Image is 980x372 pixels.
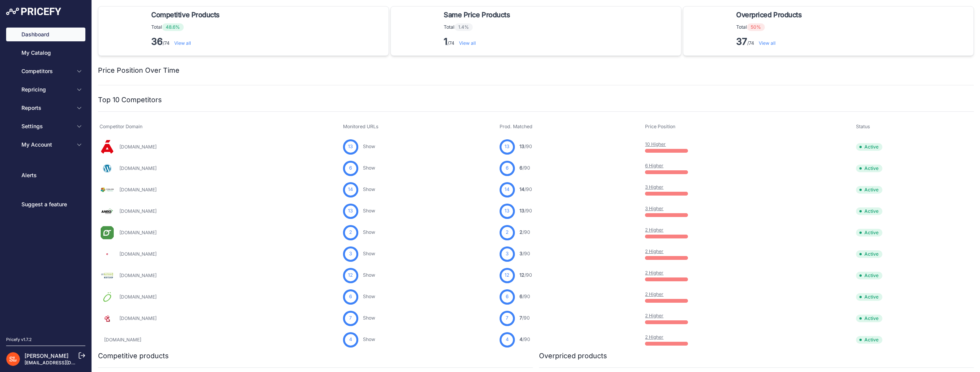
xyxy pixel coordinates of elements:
[645,291,663,297] a: 2 Higher
[519,272,524,278] span: 12
[505,186,510,193] span: 14
[6,138,85,152] button: My Account
[363,336,375,342] a: Show
[519,294,523,299] span: 6
[348,186,353,193] span: 14
[6,119,85,133] button: Settings
[98,351,169,361] h2: Competitive products
[119,251,157,257] a: [DOMAIN_NAME]
[151,23,223,31] p: Total
[119,272,157,278] a: [DOMAIN_NAME]
[645,334,663,340] a: 2 Higher
[856,336,882,344] span: Active
[856,250,882,258] span: Active
[6,83,85,96] button: Repricing
[856,272,882,279] span: Active
[736,10,802,20] span: Overpriced Products
[645,206,663,211] a: 3 Higher
[736,36,747,47] strong: 37
[363,272,375,278] a: Show
[349,336,352,343] span: 4
[6,28,85,41] a: Dashboard
[6,28,85,327] nav: Sidebar
[645,270,663,276] a: 2 Higher
[519,186,524,192] span: 14
[519,144,532,149] a: 13/90
[506,336,509,343] span: 4
[506,229,509,236] span: 2
[363,251,375,256] a: Show
[151,36,223,48] p: /74
[519,272,532,278] a: 12/90
[363,315,375,321] a: Show
[363,208,375,214] a: Show
[519,208,524,214] span: 13
[343,124,379,129] span: Monitored URLs
[856,315,882,322] span: Active
[119,144,157,150] a: [DOMAIN_NAME]
[151,10,220,20] span: Competitive Products
[444,36,513,48] p: /74
[645,313,663,318] a: 2 Higher
[349,293,352,300] span: 6
[519,251,530,256] a: 3/90
[348,143,353,150] span: 13
[6,168,85,182] a: Alerts
[736,36,805,48] p: /74
[856,143,882,151] span: Active
[645,184,663,190] a: 3 Higher
[6,64,85,78] button: Competitors
[506,165,509,172] span: 6
[519,229,530,235] a: 2/90
[856,186,882,194] span: Active
[21,86,72,93] span: Repricing
[856,124,870,129] span: Status
[856,207,882,215] span: Active
[21,67,72,75] span: Competitors
[6,197,85,211] a: Suggest a feature
[454,23,473,31] span: 1.4%
[519,165,523,171] span: 6
[151,36,163,47] strong: 36
[856,165,882,172] span: Active
[519,294,530,299] a: 6/90
[519,336,523,342] span: 4
[162,23,184,31] span: 48.6%
[539,351,607,361] h2: Overpriced products
[6,46,85,60] a: My Catalog
[21,104,72,112] span: Reports
[505,272,510,279] span: 12
[363,186,375,192] a: Show
[519,186,532,192] a: 14/90
[519,165,530,171] a: 6/90
[444,23,513,31] p: Total
[444,36,448,47] strong: 1
[24,360,105,365] a: [EMAIL_ADDRESS][DOMAIN_NAME]
[363,144,375,149] a: Show
[444,10,510,20] span: Same Price Products
[363,165,375,171] a: Show
[519,315,522,321] span: 7
[506,293,509,300] span: 6
[363,229,375,235] a: Show
[119,230,157,235] a: [DOMAIN_NAME]
[519,144,524,149] span: 13
[6,8,61,15] img: Pricefy Logo
[506,250,509,258] span: 3
[21,141,72,148] span: My Account
[645,248,663,254] a: 2 Higher
[100,124,142,129] span: Competitor Domain
[519,229,523,235] span: 2
[645,163,663,168] a: 6 Higher
[856,229,882,237] span: Active
[21,122,72,130] span: Settings
[645,227,663,233] a: 2 Higher
[98,95,162,105] h2: Top 10 Competitors
[519,336,530,342] a: 4/90
[519,315,530,321] a: 7/90
[645,124,675,129] span: Price Position
[759,40,776,46] a: View all
[505,207,510,215] span: 13
[500,124,532,129] span: Prod. Matched
[348,272,353,279] span: 12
